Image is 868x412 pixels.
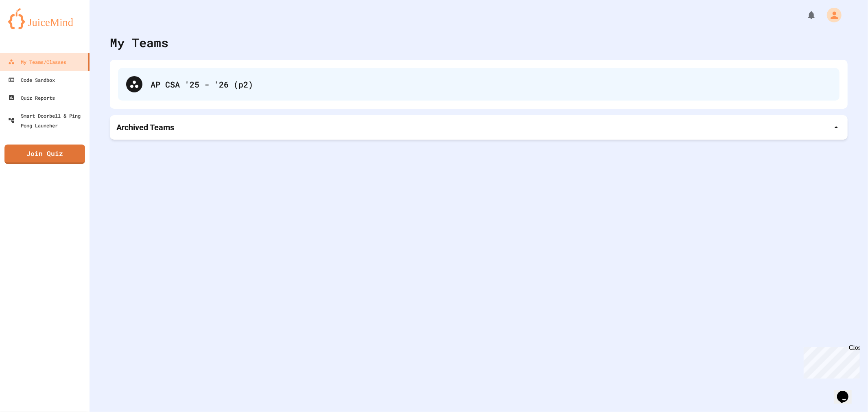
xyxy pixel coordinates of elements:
div: Chat with us now!Close [3,3,56,52]
iframe: chat widget [834,379,860,404]
div: Code Sandbox [8,75,55,85]
div: My Teams [110,33,168,52]
div: AP CSA '25 - '26 (p2) [151,78,831,90]
iframe: chat widget [800,344,860,379]
p: Archived Teams [116,122,174,133]
a: Join Quiz [4,145,85,164]
img: logo-orange.svg [8,8,81,29]
div: My Account [818,6,844,24]
div: My Teams/Classes [8,57,66,67]
div: Smart Doorbell & Ping Pong Launcher [8,111,86,130]
div: My Notifications [791,8,818,22]
div: Quiz Reports [8,93,55,103]
div: AP CSA '25 - '26 (p2) [118,68,840,101]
